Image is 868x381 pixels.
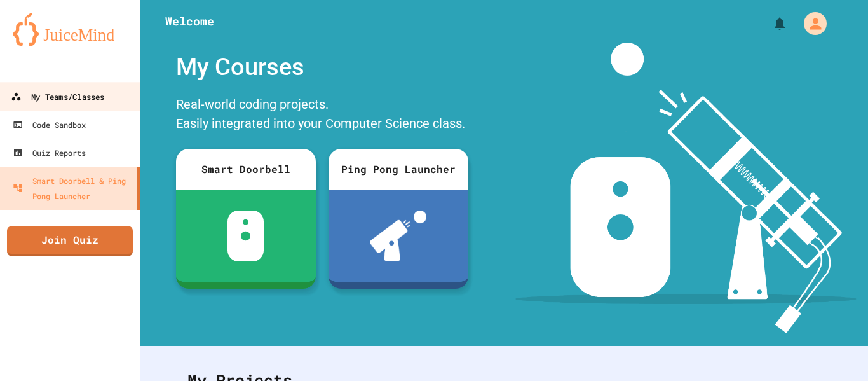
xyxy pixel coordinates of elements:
[13,173,132,204] div: Smart Doorbell & Ping Pong Launcher
[11,89,104,105] div: My Teams/Classes
[13,13,127,46] img: logo-orange.svg
[13,145,86,160] div: Quiz Reports
[13,117,86,132] div: Code Sandbox
[370,211,426,261] img: ppl-with-ball.png
[749,13,790,34] div: My Notifications
[329,149,468,190] div: Ping Pong Launcher
[170,92,475,139] div: Real-world coding projects. Easily integrated into your Computer Science class.
[515,43,856,333] img: banner-image-my-projects.png
[170,43,475,92] div: My Courses
[227,211,264,261] img: sdb-white.svg
[176,149,316,190] div: Smart Doorbell
[790,9,830,38] div: My Account
[7,226,133,256] a: Join Quiz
